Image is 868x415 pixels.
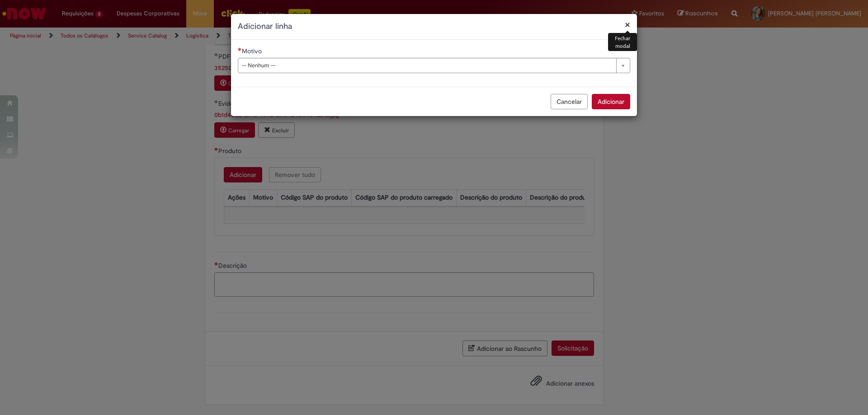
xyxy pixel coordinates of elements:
button: Fechar modal [625,20,630,29]
h2: Adicionar linha [238,21,630,33]
button: Adicionar [592,94,630,109]
span: Motivo [242,47,264,55]
div: Fechar modal [608,33,637,51]
span: -- Nenhum -- [242,58,612,73]
span: Necessários [238,47,242,51]
button: Cancelar [551,94,588,109]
